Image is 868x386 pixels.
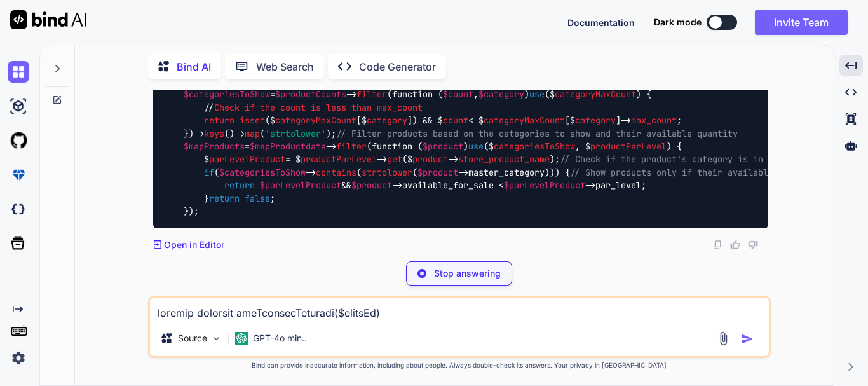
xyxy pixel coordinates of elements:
p: Open in Editor [164,238,224,251]
span: parLevelProduct [209,154,285,165]
span: return [224,180,255,191]
span: the [260,102,275,113]
span: $productCounts [275,89,346,100]
span: Documentation [567,17,635,28]
span: contains [316,167,356,178]
span: less [326,102,346,113]
span: $product [423,141,463,152]
img: dislike [748,240,758,250]
span: max_count [377,102,423,113]
span: $category [478,89,524,100]
span: use [529,89,545,100]
span: 'strtolower' [265,128,326,139]
span: count [280,102,306,113]
img: GPT-4o mini [235,332,248,345]
p: Stop answering [434,267,501,280]
span: keys [204,128,224,139]
p: Web Search [256,59,314,74]
p: Bind can provide inaccurate information, including about people. Always double-check its answers.... [148,361,771,370]
span: categoryMaxCount [275,115,356,127]
span: than [351,102,372,113]
span: Check [214,102,240,113]
span: if [245,102,255,113]
span: if [204,167,214,178]
img: settings [8,347,29,369]
img: Pick Models [211,333,222,344]
span: $categoriesToShow [219,167,306,178]
p: Code Generator [359,59,436,74]
span: use [468,141,484,152]
span: $categoriesToShow [184,89,270,100]
span: productParLevel [590,141,667,152]
img: chat [8,61,29,83]
img: like [730,240,740,250]
p: GPT-4o min.. [253,332,307,345]
span: categoriesToShow [494,141,575,152]
img: darkCloudIdeIcon [8,198,29,220]
span: $parLevelProduct [260,180,341,191]
span: filter [336,141,367,152]
span: // Filter products based on the categories to show and their available quantity [336,128,738,139]
span: count [443,115,468,127]
img: icon [741,333,754,345]
span: strtolower [362,167,412,178]
span: false [245,193,270,204]
span: categoryMaxCount [555,89,636,100]
img: ai-studio [8,95,29,117]
span: productParLevel [301,154,377,165]
span: return [204,115,234,127]
button: Invite Team [755,10,848,35]
button: Documentation [567,16,635,29]
span: max_count [631,115,677,127]
span: isset [240,115,265,127]
span: return [209,193,240,204]
span: $product [417,167,458,178]
span: filter [356,89,387,100]
span: $parLevelProduct [504,180,585,191]
span: category [367,115,407,127]
span: product [412,154,448,165]
span: $mapProductdata [250,141,326,152]
img: githubLight [8,130,29,151]
span: category [575,115,616,127]
span: categoryMaxCount [484,115,565,127]
span: $mapProducts [184,141,245,152]
img: attachment [716,331,731,346]
span: is [311,102,321,113]
p: Source [178,332,207,345]
span: get [387,154,402,165]
img: premium [8,164,29,186]
span: $product [351,180,392,191]
span: store_product_name [458,154,550,165]
img: copy [712,240,722,250]
img: Bind AI [10,10,86,29]
span: Dark mode [654,16,702,29]
p: Bind AI [177,59,211,74]
span: $count [443,89,473,100]
span: map [245,128,260,139]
